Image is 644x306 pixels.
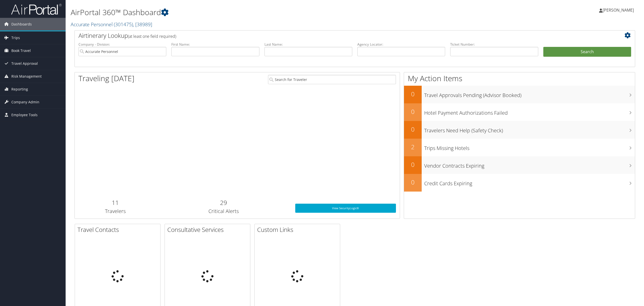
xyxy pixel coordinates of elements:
[160,198,288,207] h2: 29
[114,21,133,28] span: ( 301475 )
[160,208,288,215] h3: Critical Alerts
[424,125,635,134] h3: Travelers Need Help (Safety Check)
[404,174,635,192] a: 0Credit Cards Expiring
[543,47,631,57] button: Search
[404,103,635,121] a: 0Hotel Payment Authorizations Failed
[11,109,38,121] span: Employee Tools
[78,208,152,215] h3: Travelers
[71,21,152,28] a: Accurate Personnel
[404,178,422,187] h2: 0
[11,83,28,96] span: Reporting
[78,73,135,84] h1: Traveling [DATE]
[11,32,20,44] span: Trips
[404,86,635,103] a: 0Travel Approvals Pending (Advisor Booked)
[11,70,42,83] span: Risk Management
[599,3,639,18] a: [PERSON_NAME]
[404,160,422,169] h2: 0
[11,18,32,30] span: Dashboards
[603,7,634,13] span: [PERSON_NAME]
[424,160,635,169] h3: Vendor Contracts Expiring
[450,42,538,47] label: Ticket Number:
[167,225,250,234] h2: Consultative Services
[257,225,340,234] h2: Custom Links
[11,96,39,108] span: Company Admin
[424,89,635,99] h3: Travel Approvals Pending (Advisor Booked)
[404,121,635,139] a: 0Travelers Need Help (Safety Check)
[404,143,422,151] h2: 2
[424,177,635,187] h3: Credit Cards Expiring
[357,42,445,47] label: Agency Locator:
[128,34,176,39] span: (at least one field required)
[78,198,152,207] h2: 11
[133,21,152,28] span: , [ 38989 ]
[404,139,635,156] a: 2Trips Missing Hotels
[171,42,259,47] label: First Name:
[78,42,166,47] label: Company - Division:
[404,90,422,98] h2: 0
[295,204,396,213] a: View SecurityLogic®
[11,3,62,15] img: airportal-logo.png
[404,73,635,84] h1: My Action Items
[11,44,31,57] span: Book Travel
[71,7,449,18] h1: AirPortal 360™ Dashboard
[264,42,352,47] label: Last Name:
[78,31,584,40] h2: Airtinerary Lookup
[404,107,422,116] h2: 0
[77,225,160,234] h2: Travel Contacts
[424,142,635,152] h3: Trips Missing Hotels
[404,125,422,134] h2: 0
[404,156,635,174] a: 0Vendor Contracts Expiring
[268,75,396,84] input: Search for Traveler
[11,57,38,70] span: Travel Approval
[424,107,635,116] h3: Hotel Payment Authorizations Failed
